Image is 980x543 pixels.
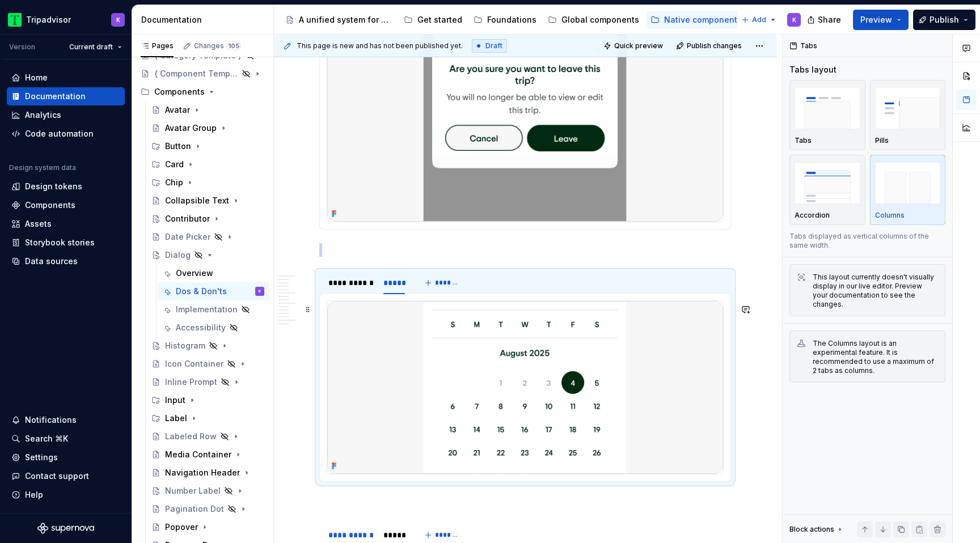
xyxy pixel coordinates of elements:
[165,231,210,243] div: Date Picker
[25,470,89,482] div: Contact support
[795,162,860,203] img: placeholder
[136,65,269,83] a: { Component Template }
[165,122,217,134] div: Avatar Group
[26,14,71,26] div: Tripadvisor
[801,10,848,30] button: Share
[165,449,231,460] div: Media Container
[147,409,269,427] div: Label
[327,301,723,474] img: fee6adb6-9e61-4f94-960b-0dfc7fa71a2f.png
[176,322,226,333] div: Accessibility
[687,41,742,50] span: Publish changes
[141,41,174,50] div: Pages
[673,38,747,54] button: Publish changes
[226,41,241,50] span: 105
[875,87,941,129] img: placeholder
[9,43,35,52] div: Version
[7,448,125,466] a: Settings
[7,234,125,252] a: Storybook stories
[789,521,844,537] div: Block actions
[25,91,86,102] div: Documentation
[297,41,463,50] span: This page is new and has not been published yet.
[37,523,94,534] a: Supernova Logo
[792,15,796,24] div: K
[136,83,269,101] div: Components
[147,228,269,246] a: Date Picker
[327,300,724,474] section-item: Asset
[7,196,125,214] a: Components
[147,518,269,536] a: Popover
[69,43,113,52] span: Current draft
[165,485,221,497] div: Number Label
[25,109,61,121] div: Analytics
[147,355,269,373] a: Icon Container
[561,14,639,26] div: Global components
[158,319,269,337] a: Accessibility
[158,300,269,319] a: Implementation
[165,141,191,152] div: Button
[7,411,125,429] button: Notifications
[154,86,205,97] div: Components
[165,195,229,206] div: Collapsible Text
[664,14,742,26] div: Native components
[281,11,397,29] a: A unified system for every journey.
[789,232,945,250] p: Tabs displayed as vertical columns of the same width.
[165,104,190,116] div: Avatar
[147,137,269,155] div: Button
[147,192,269,210] a: Collapsible Text
[165,376,217,388] div: Inline Prompt
[913,10,975,30] button: Publish
[25,200,75,211] div: Components
[25,433,68,444] div: Search ⌘K
[813,339,938,375] div: The Columns layout is an experimental feature. It is recommended to use a maximum of 2 tabs as co...
[875,162,941,203] img: placeholder
[194,41,241,50] div: Changes
[614,41,663,50] span: Quick preview
[25,256,78,267] div: Data sources
[158,264,269,282] a: Overview
[485,41,502,50] span: Draft
[176,286,227,297] div: Dos & Don'ts
[875,211,905,220] p: Columns
[2,7,129,32] button: TripadvisorK
[165,431,217,442] div: Labeled Row
[469,11,541,29] a: Foundations
[25,218,52,230] div: Assets
[147,427,269,446] a: Labeled Row
[147,373,269,391] a: Inline Prompt
[853,10,909,30] button: Preview
[259,286,261,297] div: K
[8,13,22,27] img: 0ed0e8b8-9446-497d-bad0-376821b19aa5.png
[165,521,198,533] div: Popover
[147,210,269,228] a: Contributor
[176,268,213,279] div: Overview
[7,69,125,87] a: Home
[147,101,269,119] a: Avatar
[7,252,125,270] a: Data sources
[25,489,43,500] div: Help
[165,358,223,370] div: Icon Container
[281,9,736,31] div: Page tree
[487,14,537,26] div: Foundations
[165,503,224,515] div: Pagination Dot
[64,39,127,55] button: Current draft
[399,11,467,29] a: Get started
[818,14,841,26] span: Share
[154,68,238,79] div: { Component Template }
[870,155,946,225] button: placeholderColumns
[7,87,125,105] a: Documentation
[7,106,125,124] a: Analytics
[795,136,812,145] p: Tabs
[789,80,865,150] button: placeholderTabs
[789,64,837,75] div: Tabs layout
[147,482,269,500] a: Number Label
[147,391,269,409] div: Input
[165,394,185,406] div: Input
[147,446,269,464] a: Media Container
[789,155,865,225] button: placeholderAccordion
[25,72,48,83] div: Home
[176,304,238,315] div: Implementation
[795,87,860,129] img: placeholder
[165,467,240,478] div: Navigation Header
[147,500,269,518] a: Pagination Dot
[543,11,644,29] a: Global components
